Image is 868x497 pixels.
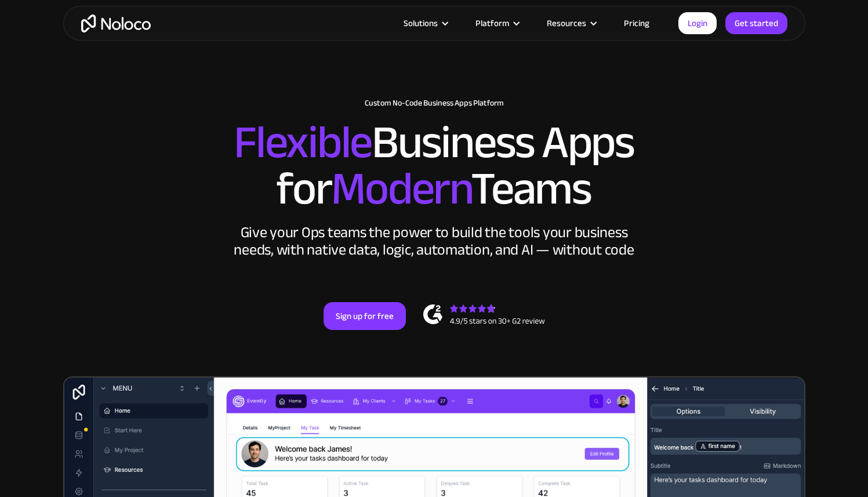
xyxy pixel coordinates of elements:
div: Resources [532,16,609,31]
div: Platform [475,16,509,31]
a: Sign up for free [324,302,406,330]
div: Give your Ops teams the power to build the tools your business needs, with native data, logic, au... [231,224,637,259]
a: Get started [725,12,787,34]
div: Platform [461,16,532,31]
div: Solutions [389,16,461,31]
div: Solutions [404,16,438,31]
div: Resources [547,16,586,31]
h2: Business Apps for Teams [75,119,794,212]
a: home [81,14,151,32]
a: Login [678,12,717,34]
h1: Custom No-Code Business Apps Platform [75,99,794,108]
a: Pricing [609,16,664,31]
span: Flexible [234,99,372,186]
span: Modern [331,146,471,232]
